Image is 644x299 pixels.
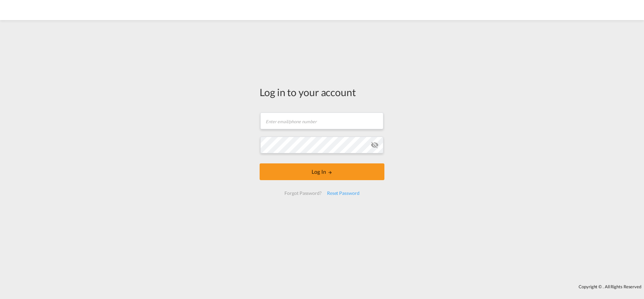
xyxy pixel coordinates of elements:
div: Log in to your account [260,85,384,99]
div: Reset Password [324,187,362,199]
button: LOGIN [260,163,384,180]
div: Forgot Password? [282,187,324,199]
input: Enter email/phone number [260,113,383,129]
md-icon: icon-eye-off [371,141,379,149]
